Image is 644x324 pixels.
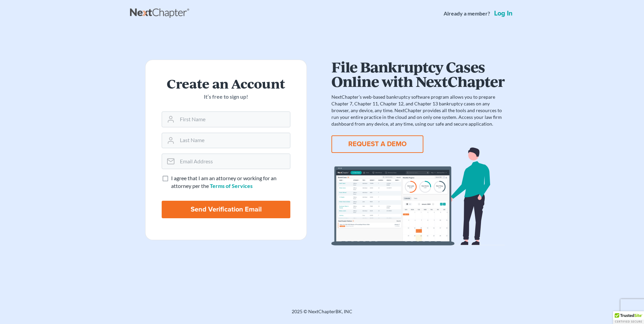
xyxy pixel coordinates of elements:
[162,76,290,90] h2: Create an Account
[493,10,514,17] a: Log in
[171,175,277,189] span: I agree that I am an attorney or working for an attorney per the
[331,60,505,88] h1: File Bankruptcy Cases Online with NextChapter
[162,93,290,101] p: It’s free to sign up!
[613,311,644,324] div: TrustedSite Certified
[177,154,290,169] input: Email Address
[162,201,290,218] input: Send Verification Email
[177,112,290,127] input: First Name
[331,148,505,246] img: dashboard-867a026336fddd4d87f0941869007d5e2a59e2bc3a7d80a2916e9f42c0117099.svg
[444,10,490,18] strong: Already a member?
[177,133,290,148] input: Last Name
[331,94,505,127] p: NextChapter’s web-based bankruptcy software program allows you to prepare Chapter 7, Chapter 11, ...
[210,183,253,189] a: Terms of Services
[331,135,423,153] button: REQUEST A DEMO
[130,308,514,320] div: 2025 © NextChapterBK, INC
